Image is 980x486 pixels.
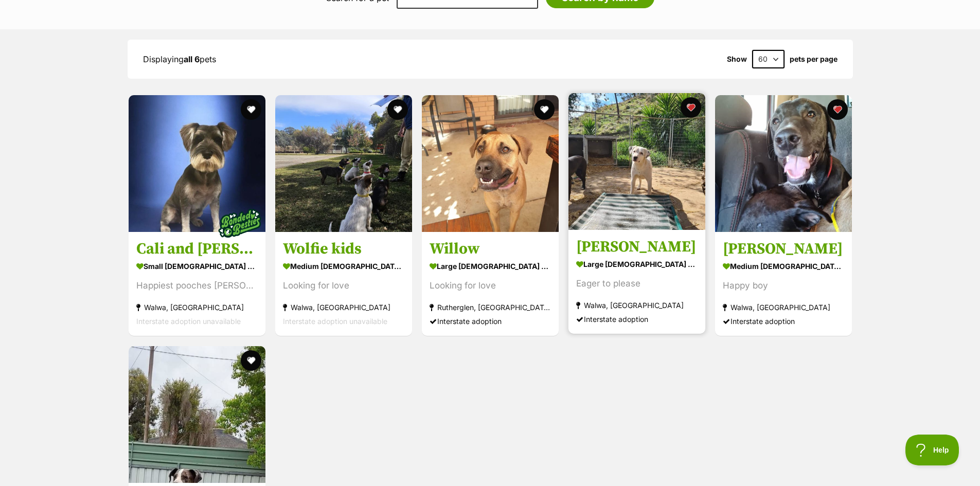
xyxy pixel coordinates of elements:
a: [PERSON_NAME] medium [DEMOGRAPHIC_DATA] Dog Happy boy Walwa, [GEOGRAPHIC_DATA] Interstate adoptio... [715,232,852,336]
div: Eager to please [576,277,698,291]
div: Happy boy [723,279,844,293]
img: bonded besties [214,198,265,249]
button: favourite [534,99,555,120]
button: favourite [681,97,701,118]
div: large [DEMOGRAPHIC_DATA] Dog [430,259,551,274]
span: Show [727,55,747,63]
div: medium [DEMOGRAPHIC_DATA] Dog [723,259,844,274]
iframe: Help Scout Beacon - Open [905,435,959,465]
div: medium [DEMOGRAPHIC_DATA] Dog [283,259,404,274]
div: Looking for love [283,279,404,293]
h3: [PERSON_NAME] [723,240,844,259]
div: Interstate adoption [723,315,844,329]
label: pets per page [790,55,838,63]
div: Walwa, [GEOGRAPHIC_DATA] [136,301,258,315]
button: favourite [387,99,408,120]
span: Displaying pets [143,54,216,64]
img: Cali and Theo [129,95,265,232]
a: [PERSON_NAME] large [DEMOGRAPHIC_DATA] Dog Eager to please Walwa, [GEOGRAPHIC_DATA] Interstate ad... [568,230,705,334]
div: Looking for love [430,279,551,293]
a: Willow large [DEMOGRAPHIC_DATA] Dog Looking for love Rutherglen, [GEOGRAPHIC_DATA] Interstate ado... [422,232,559,336]
a: Cali and [PERSON_NAME] small [DEMOGRAPHIC_DATA] Dog Happiest pooches [PERSON_NAME] Walwa, [GEOGRA... [129,232,265,336]
img: Yuki [568,93,705,230]
button: favourite [241,99,261,120]
span: Interstate adoption unavailable [283,317,387,326]
h3: Cali and [PERSON_NAME] [136,240,258,259]
div: Interstate adoption [576,313,698,327]
img: Willow [422,95,559,232]
div: small [DEMOGRAPHIC_DATA] Dog [136,259,258,274]
div: Walwa, [GEOGRAPHIC_DATA] [283,301,404,315]
div: Happiest pooches [PERSON_NAME] [136,279,258,293]
div: Rutherglen, [GEOGRAPHIC_DATA] [430,301,551,315]
img: Wolfie kids [275,95,412,232]
span: Interstate adoption unavailable [136,317,241,326]
div: Walwa, [GEOGRAPHIC_DATA] [576,299,698,313]
div: Interstate adoption [430,315,551,329]
h3: [PERSON_NAME] [576,238,698,257]
h3: Willow [430,240,551,259]
h3: Wolfie kids [283,240,404,259]
img: Tyson [715,95,852,232]
a: Wolfie kids medium [DEMOGRAPHIC_DATA] Dog Looking for love Walwa, [GEOGRAPHIC_DATA] Interstate ad... [275,232,412,336]
strong: all 6 [184,54,200,64]
button: favourite [241,350,261,371]
button: favourite [827,99,848,120]
div: Walwa, [GEOGRAPHIC_DATA] [723,301,844,315]
div: large [DEMOGRAPHIC_DATA] Dog [576,257,698,272]
img: Sheck [129,346,265,483]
